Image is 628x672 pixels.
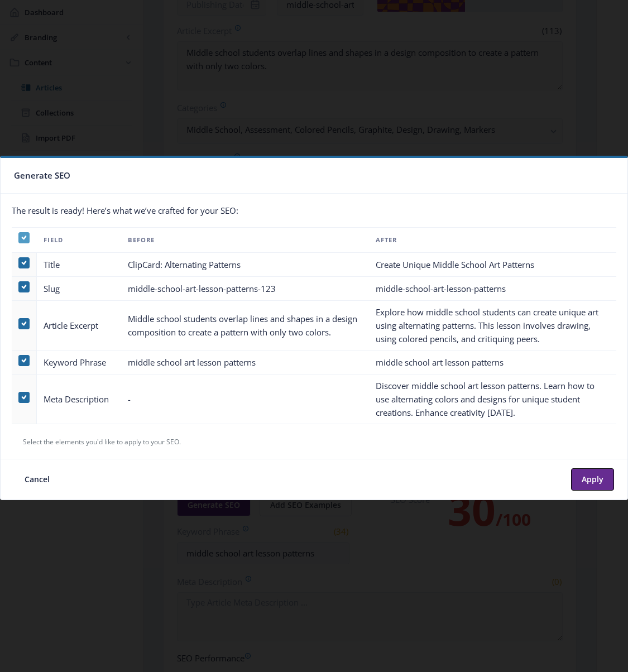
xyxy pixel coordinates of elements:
span: Generate SEO [14,167,70,184]
td: middle-school-art-lesson-patterns-123 [121,277,368,301]
td: - [121,375,368,424]
span: The result is ready! Here’s what we’ve crafted for your SEO: [12,205,238,216]
button: Apply [571,468,614,491]
td: Explore how middle school students can create unique art using alternating patterns. This lesson ... [369,301,616,351]
td: ClipCard: Alternating Patterns [121,253,368,277]
td: Middle school students overlap lines and shapes in a design composition to create a pattern with ... [121,301,368,351]
td: middle-school-art-lesson-patterns [369,277,616,301]
th: Before [121,227,368,253]
button: Cancel [14,468,60,491]
td: Discover middle school art lesson patterns. Learn how to use alternating colors and designs for u... [369,375,616,424]
td: Slug [37,277,121,301]
td: Keyword Phrase [37,351,121,375]
th: After [369,227,616,253]
span: Select the elements you'd like to apply to your SEO. [23,437,181,447]
td: Article Excerpt [37,301,121,351]
td: Meta Description [37,375,121,424]
td: Title [37,253,121,277]
td: middle school art lesson patterns [369,351,616,375]
td: Create Unique Middle School Art Patterns [369,253,616,277]
th: Field [37,227,121,253]
td: middle school art lesson patterns [121,351,368,375]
